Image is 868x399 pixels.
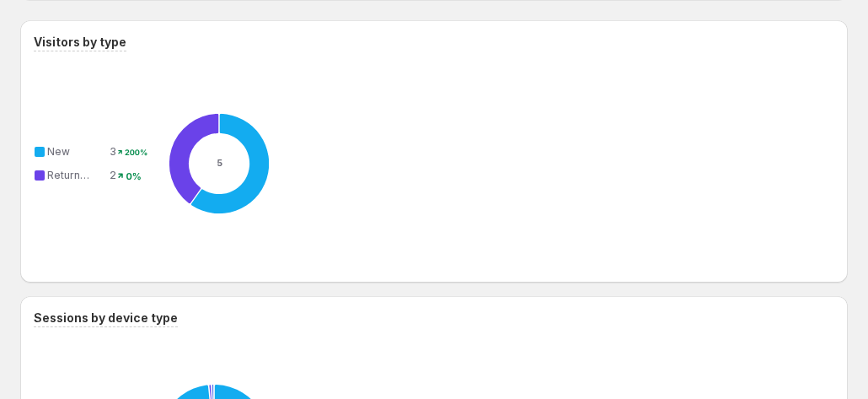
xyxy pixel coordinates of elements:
span: 3 [110,145,116,158]
h3: Sessions by device type [34,310,178,326]
text: 0% [126,170,142,182]
span: Returning [47,169,95,181]
span: New [47,145,70,158]
span: 2 [110,169,116,181]
text: 200% [125,148,147,158]
td: Returning [44,166,109,185]
td: New [44,143,109,161]
h3: Visitors by type [34,34,126,51]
